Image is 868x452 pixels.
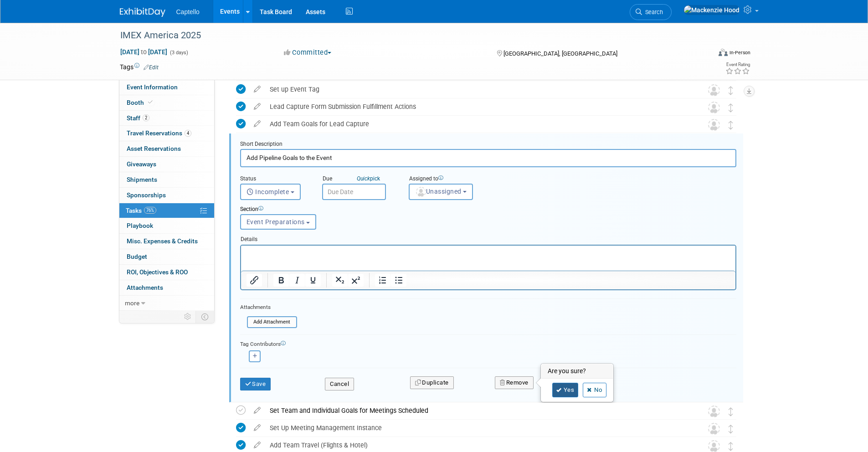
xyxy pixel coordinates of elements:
button: Subscript [332,274,348,287]
div: Set Team and Individual Goals for Meetings Scheduled [265,403,690,418]
a: ROI, Objectives & ROO [119,265,214,280]
img: Unassigned [708,423,720,435]
img: Unassigned [708,406,720,417]
span: Shipments [127,176,157,183]
span: Giveaways [127,160,156,168]
button: Bullet list [391,274,406,287]
span: Booth [127,99,154,106]
img: Format-Inperson.png [719,49,728,56]
a: Sponsorships [119,188,214,203]
img: Unassigned [708,102,720,113]
button: Underline [305,274,321,287]
div: Tag Contributors [240,339,736,348]
a: Event Information [119,80,214,95]
button: Save [240,378,271,390]
div: Event Rating [725,62,750,67]
button: Insert/edit link [247,274,262,287]
i: Move task [729,442,733,451]
button: Duplicate [410,376,454,389]
span: Staff [127,114,149,122]
span: 4 [185,130,191,137]
span: Event Information [127,83,178,91]
span: Incomplete [247,188,289,195]
div: Assigned to [409,175,523,184]
div: Section [240,205,694,214]
button: Italic [289,274,305,287]
div: Details [240,231,736,244]
button: Remove [495,376,534,389]
div: Short Description [240,140,736,149]
i: Move task [729,86,733,95]
span: Tasks [126,207,156,214]
button: Event Preparations [240,214,317,230]
span: Sponsorships [127,191,166,199]
div: Set up Event Tag [265,82,690,97]
a: edit [249,103,265,111]
img: Unassigned [708,440,720,452]
span: Attachments [127,284,163,291]
div: Status [240,175,308,184]
div: Add Team Goals for Lead Capture [265,116,690,132]
div: Due [322,175,395,184]
a: edit [249,120,265,128]
div: Attachments [240,303,297,311]
button: Bold [273,274,289,287]
div: IMEX America 2025 [117,27,697,44]
a: Budget [119,249,214,264]
h3: Are you sure? [541,364,613,379]
a: edit [249,441,265,449]
a: Staff2 [119,111,214,126]
div: Lead Capture Form Submission Fulfillment Actions [265,99,690,114]
a: Quickpick [355,175,382,182]
a: Playbook [119,218,214,233]
td: Personalize Event Tab Strip [180,311,196,323]
span: ROI, Objectives & ROO [127,268,188,276]
button: Committed [281,48,335,57]
a: Shipments [119,172,214,187]
div: Event Format [657,47,751,61]
span: Playbook [127,222,153,229]
img: Unassigned [708,119,720,131]
a: more [119,296,214,311]
a: Travel Reservations4 [119,126,214,141]
span: Unassigned [415,188,462,195]
span: Captello [176,8,200,15]
span: [GEOGRAPHIC_DATA], [GEOGRAPHIC_DATA] [503,50,617,57]
i: Booth reservation complete [148,100,153,105]
img: Unassigned [708,84,720,96]
input: Name of task or a short description [240,149,736,167]
span: Budget [127,253,147,260]
div: Set Up Meeting Management Instance [265,420,690,436]
div: In-Person [729,49,750,56]
a: Booth [119,95,214,110]
a: Tasks76% [119,203,214,218]
span: Misc. Expenses & Credits [127,237,198,245]
button: Numbered list [375,274,390,287]
td: Toggle Event Tabs [195,311,214,323]
span: more [125,299,139,307]
iframe: Rich Text Area [241,246,735,271]
i: Move task [729,103,733,112]
a: Yes [552,383,579,397]
span: Event Preparations [247,218,305,226]
input: Due Date [322,184,386,200]
span: Search [642,9,663,15]
img: Mackenzie Hood [683,5,740,15]
a: edit [249,424,265,432]
a: Asset Reservations [119,141,214,156]
a: Edit [144,64,159,71]
button: Incomplete [240,184,301,200]
a: No [583,383,606,397]
i: Move task [729,121,733,129]
a: Giveaways [119,157,214,172]
i: Quick [357,175,370,182]
a: Attachments [119,280,214,295]
span: Asset Reservations [127,145,181,152]
a: Search [630,4,672,20]
span: 76% [144,207,156,214]
a: edit [249,406,265,415]
button: Unassigned [409,184,473,200]
button: Cancel [325,378,354,390]
span: 2 [143,114,149,121]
